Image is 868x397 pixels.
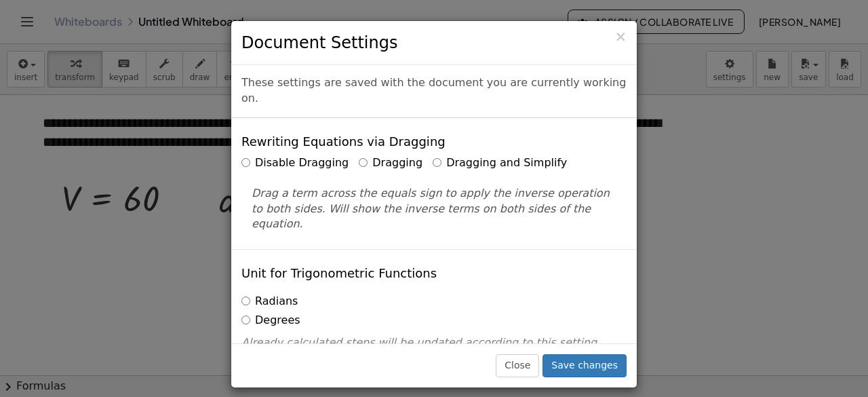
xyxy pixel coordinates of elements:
button: Close [614,30,627,44]
span: × [614,29,627,45]
input: Radians [241,297,250,305]
h4: Unit for Trigonometric Functions [241,267,437,280]
h4: Rewriting Equations via Dragging [241,135,446,149]
label: Dragging [359,155,422,171]
input: Dragging [359,158,368,167]
input: Degrees [241,316,250,324]
div: These settings are saved with the document you are currently working on. [231,65,637,118]
input: Dragging and Simplify [433,158,441,167]
label: Degrees [241,313,300,328]
h3: Document Settings [241,31,627,54]
label: Dragging and Simplify [433,155,567,171]
p: Already calculated steps will be updated according to this setting. [241,335,627,351]
label: Radians [241,294,298,309]
button: Close [496,354,539,377]
label: Disable Dragging [241,155,349,171]
button: Save changes [542,354,627,377]
input: Disable Dragging [241,158,250,167]
p: Drag a term across the equals sign to apply the inverse operation to both sides. Will show the in... [252,186,616,233]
